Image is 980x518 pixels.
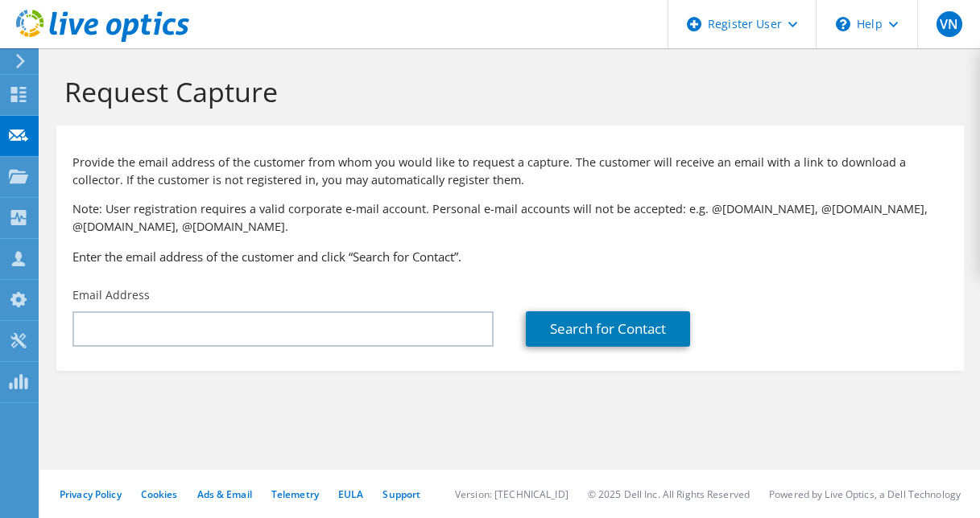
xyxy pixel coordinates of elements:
[271,487,319,501] a: Telemetry
[338,487,363,501] a: EULA
[141,487,178,501] a: Cookies
[455,487,569,501] li: Version: [TECHNICAL_ID]
[60,487,122,501] a: Privacy Policy
[937,11,962,37] span: VN
[72,248,948,265] h3: Enter the email address of the customer and click “Search for Contact”.
[769,487,961,501] li: Powered by Live Optics, a Dell Technology
[836,17,850,31] svg: \n
[72,200,948,236] p: Note: User registration requires a valid corporate e-mail account. Personal e-mail accounts will ...
[197,487,252,501] a: Ads & Email
[72,287,150,303] label: Email Address
[64,75,948,109] h1: Request Capture
[588,487,750,501] li: © 2025 Dell Inc. All Rights Reserved
[382,487,420,501] a: Support
[72,154,948,189] p: Provide the email address of the customer from whom you would like to request a capture. The cust...
[526,311,690,347] a: Search for Contact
